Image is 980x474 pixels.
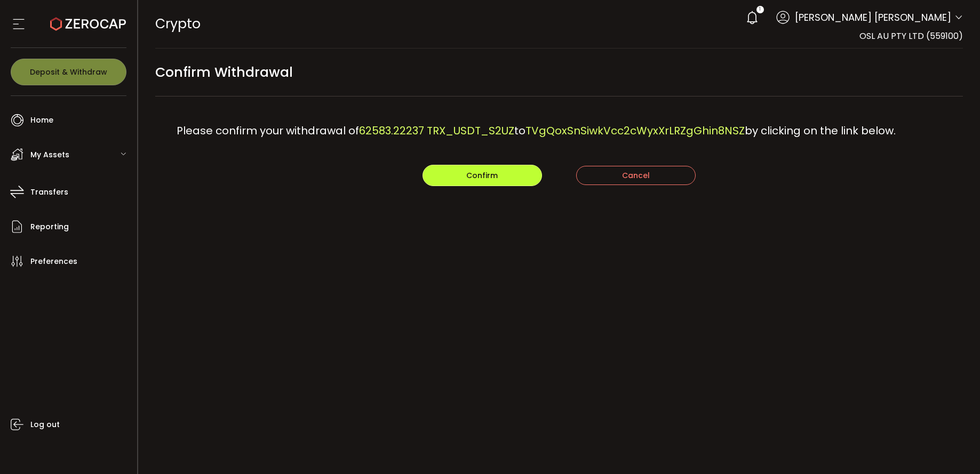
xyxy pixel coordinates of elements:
button: Confirm [423,165,542,186]
span: by clicking on the link below. [745,123,896,138]
span: [PERSON_NAME] [PERSON_NAME] [795,10,951,25]
iframe: Chat Widget [853,359,980,474]
span: Confirm [466,170,498,181]
span: Crypto [155,14,201,33]
button: Deposit & Withdraw [11,59,126,85]
span: OSL AU PTY LTD (559100) [859,30,963,42]
span: Reporting [30,219,69,235]
span: Confirm Withdrawal [155,60,293,84]
span: My Assets [30,147,69,163]
span: Deposit & Withdraw [30,68,107,76]
span: Home [30,113,53,128]
span: 1 [759,6,761,13]
span: Cancel [622,170,650,181]
span: 62583.22237 TRX_USDT_S2UZ [359,123,514,138]
span: Preferences [30,254,77,269]
span: to [514,123,525,138]
button: Cancel [576,166,696,185]
span: Log out [30,417,60,432]
span: Please confirm your withdrawal of [177,123,359,138]
span: TVgQoxSnSiwkVcc2cWyxXrLRZgGhin8NSZ [525,123,745,138]
span: Transfers [30,184,68,200]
